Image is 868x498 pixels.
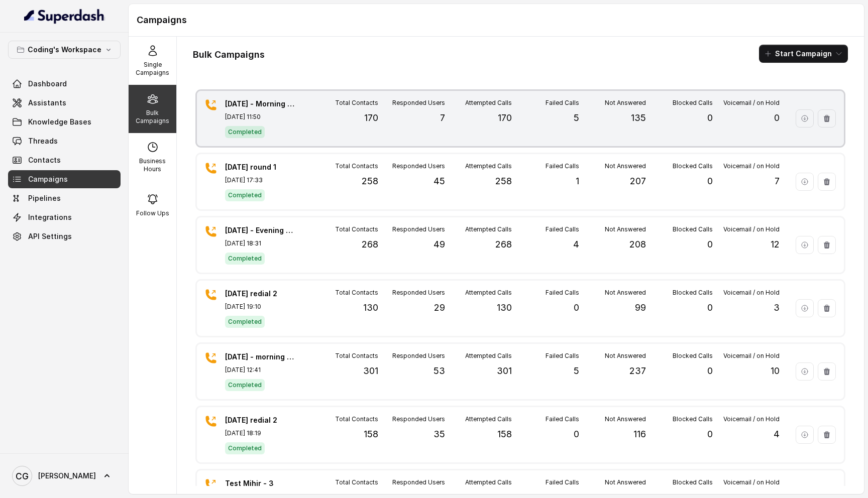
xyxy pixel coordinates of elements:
[465,352,512,360] p: Attempted Calls
[723,162,780,170] p: Voicemail / on Hold
[673,289,713,297] p: Blocked Calls
[28,79,67,89] span: Dashboard
[774,301,780,315] p: 3
[364,111,378,125] p: 170
[775,174,780,188] p: 7
[225,303,295,311] p: [DATE] 19:10
[225,442,265,454] span: Completed
[392,225,445,233] p: Responded Users
[225,176,295,184] p: [DATE] 17:33
[723,415,780,423] p: Voicemail / on Hold
[576,174,579,188] p: 1
[28,193,61,203] span: Pipelines
[771,237,780,252] p: 12
[335,225,378,233] p: Total Contacts
[723,352,780,360] p: Voicemail / on Hold
[574,364,579,378] p: 5
[335,289,378,297] p: Total Contacts
[433,427,445,441] p: 35
[605,478,646,486] p: Not Answered
[673,225,713,233] p: Blocked Calls
[38,471,96,481] span: [PERSON_NAME]
[605,99,646,107] p: Not Answered
[774,427,780,441] p: 4
[28,136,58,146] span: Threads
[465,415,512,423] p: Attempted Calls
[225,126,265,138] span: Completed
[723,478,780,486] p: Voicemail / on Hold
[24,8,105,24] img: light.svg
[8,208,121,226] a: Integrations
[673,162,713,170] p: Blocked Calls
[707,301,713,315] p: 0
[392,162,445,170] p: Responded Users
[707,237,713,252] p: 0
[433,174,445,188] p: 45
[707,364,713,378] p: 0
[546,289,579,297] p: Failed Calls
[225,429,295,437] p: [DATE] 18:19
[225,225,295,235] p: [DATE] - Evening campaign
[723,225,780,233] p: Voicemail / on Hold
[605,415,646,423] p: Not Answered
[28,155,61,165] span: Contacts
[8,462,121,490] a: [PERSON_NAME]
[335,162,378,170] p: Total Contacts
[16,471,29,481] text: CG
[225,352,295,362] p: [DATE] - morning - 301
[465,162,512,170] p: Attempted Calls
[673,478,713,486] p: Blocked Calls
[497,427,512,441] p: 158
[225,289,295,299] p: [DATE] redial 2
[335,352,378,360] p: Total Contacts
[28,231,72,241] span: API Settings
[498,111,512,125] p: 170
[495,174,512,188] p: 258
[225,189,265,201] span: Completed
[605,225,646,233] p: Not Answered
[364,427,378,441] p: 158
[133,109,172,125] p: Bulk Campaigns
[363,301,378,315] p: 130
[8,227,121,245] a: API Settings
[673,352,713,360] p: Blocked Calls
[497,364,512,378] p: 301
[8,75,121,93] a: Dashboard
[225,239,295,247] p: [DATE] 18:31
[28,44,101,56] p: Coding's Workspace
[605,162,646,170] p: Not Answered
[574,301,579,315] p: 0
[723,99,780,107] p: Voicemail / on Hold
[707,174,713,188] p: 0
[546,162,579,170] p: Failed Calls
[774,111,780,125] p: 0
[225,113,295,121] p: [DATE] 11:50
[225,379,265,391] span: Completed
[605,352,646,360] p: Not Answered
[133,61,172,77] p: Single Campaigns
[8,41,121,59] button: Coding's Workspace
[225,316,265,328] span: Completed
[673,99,713,107] p: Blocked Calls
[8,94,121,112] a: Assistants
[465,289,512,297] p: Attempted Calls
[362,237,378,252] p: 268
[546,99,579,107] p: Failed Calls
[193,47,265,63] h1: Bulk Campaigns
[465,99,512,107] p: Attempted Calls
[28,98,66,108] span: Assistants
[392,478,445,486] p: Responded Users
[759,45,848,63] button: Start Campaign
[137,12,856,28] h1: Campaigns
[28,174,68,184] span: Campaigns
[8,170,121,188] a: Campaigns
[605,289,646,297] p: Not Answered
[392,99,445,107] p: Responded Users
[433,364,445,378] p: 53
[497,301,512,315] p: 130
[8,189,121,207] a: Pipelines
[546,352,579,360] p: Failed Calls
[771,364,780,378] p: 10
[546,478,579,486] p: Failed Calls
[136,209,169,217] p: Follow Ups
